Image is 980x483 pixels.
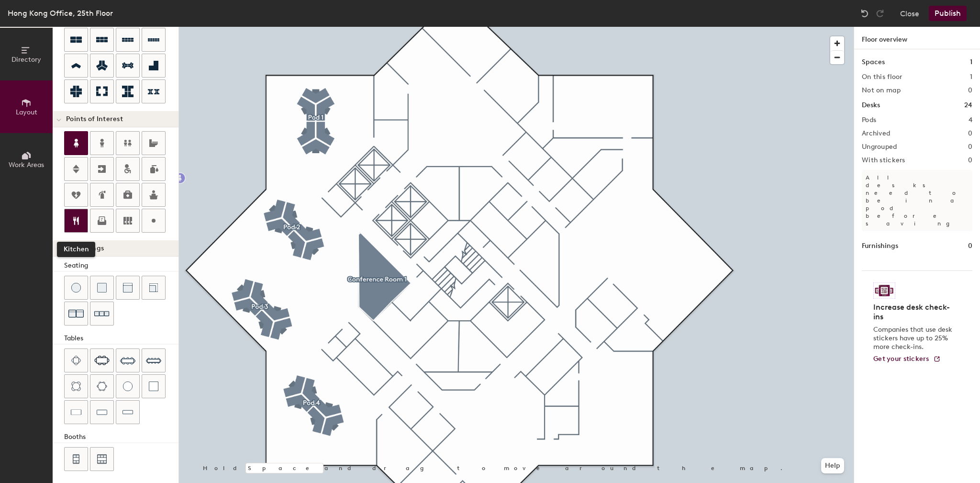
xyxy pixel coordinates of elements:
[860,9,869,18] img: Undo
[72,454,80,464] img: Four seat booth
[90,302,114,326] button: Couch (x3)
[149,283,158,292] img: Couch (corner)
[71,283,81,292] img: Stool
[8,7,113,19] div: Hong Kong Office, 25th Floor
[968,87,972,94] h2: 0
[64,260,178,271] div: Seating
[116,400,140,424] button: Table (1x4)
[116,374,140,398] button: Table (round)
[969,116,972,124] h2: 4
[862,57,885,67] h1: Spaces
[968,143,972,151] h2: 0
[90,348,114,372] button: Six seat table
[120,353,135,368] img: Eight seat table
[873,326,955,351] p: Companies that use desk stickers have up to 25% more check-ins.
[97,407,107,417] img: Table (1x3)
[964,100,972,111] h1: 24
[142,348,166,372] button: Ten seat table
[142,374,166,398] button: Table (1x1)
[873,303,955,322] h4: Increase desk check-ins
[64,333,178,344] div: Tables
[64,302,88,326] button: Couch (x2)
[90,374,114,398] button: Six seat round table
[862,157,905,164] h2: With stickers
[97,382,107,391] img: Six seat round table
[68,306,84,321] img: Couch (x2)
[64,400,88,424] button: Table (1x2)
[862,143,897,151] h2: Ungrouped
[968,130,972,137] h2: 0
[970,57,972,67] h1: 1
[862,100,880,111] h1: Desks
[862,241,898,251] h1: Furnishings
[11,56,41,64] span: Directory
[862,170,972,231] p: All desks need to be in a pod before saving
[66,115,123,123] span: Points of Interest
[821,458,844,473] button: Help
[16,108,37,116] span: Layout
[90,276,114,300] button: Cushion
[142,276,166,300] button: Couch (corner)
[64,432,178,442] div: Booths
[64,276,88,300] button: Stool
[123,382,133,391] img: Table (round)
[94,306,110,321] img: Couch (x3)
[873,282,895,299] img: Sticker logo
[875,9,885,18] img: Redo
[862,87,901,94] h2: Not on map
[862,73,902,81] h2: On this floor
[873,355,929,363] span: Get your stickers
[900,6,919,21] button: Close
[64,348,88,372] button: Four seat table
[64,374,88,398] button: Four seat round table
[970,73,972,81] h2: 1
[64,209,88,233] button: Kitchen
[929,6,967,21] button: Publish
[873,355,941,363] a: Get your stickers
[71,407,81,417] img: Table (1x2)
[149,382,158,391] img: Table (1x1)
[66,245,104,252] span: Furnishings
[71,382,81,391] img: Four seat round table
[97,454,107,464] img: Six seat booth
[97,283,107,292] img: Cushion
[968,241,972,251] h1: 0
[90,400,114,424] button: Table (1x3)
[64,447,88,471] button: Four seat booth
[71,356,81,365] img: Four seat table
[116,276,140,300] button: Couch (middle)
[862,116,876,124] h2: Pods
[146,353,161,368] img: Ten seat table
[854,27,980,49] h1: Floor overview
[862,130,890,137] h2: Archived
[968,157,972,164] h2: 0
[9,161,44,169] span: Work Areas
[116,348,140,372] button: Eight seat table
[90,447,114,471] button: Six seat booth
[123,283,133,292] img: Couch (middle)
[122,407,133,417] img: Table (1x4)
[94,356,110,365] img: Six seat table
